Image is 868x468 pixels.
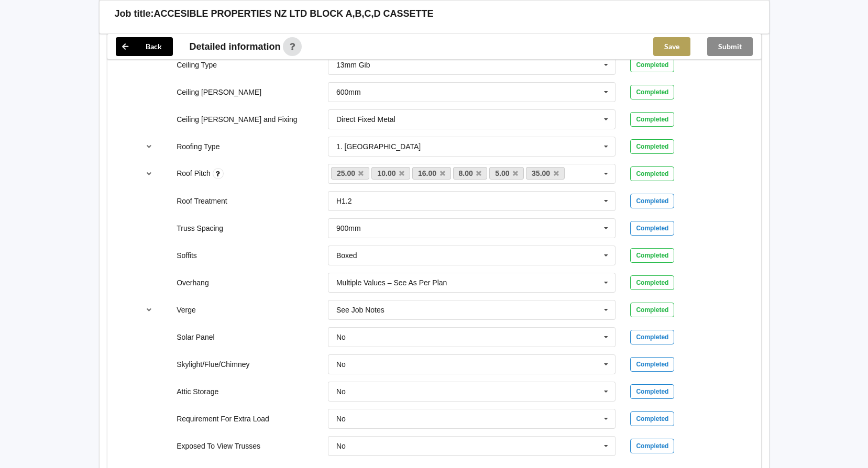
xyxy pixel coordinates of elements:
button: Back [116,37,173,56]
a: 8.00 [453,167,488,180]
div: No [336,442,346,450]
div: Completed [630,330,674,344]
label: Roofing Type [177,142,219,151]
div: Completed [630,112,674,127]
button: Save [653,37,690,56]
div: Completed [630,166,674,181]
div: Completed [630,58,674,72]
label: Soffits [177,251,197,260]
div: 600mm [336,88,361,96]
div: Completed [630,248,674,263]
span: Detailed information [190,42,281,51]
a: 5.00 [489,167,524,180]
div: See Job Notes [336,306,384,314]
a: 10.00 [371,167,410,180]
h3: ACCESIBLE PROPERTIES NZ LTD BLOCK A,B,C,D CASSETTE [154,8,434,20]
div: No [336,333,346,341]
label: Truss Spacing [177,224,223,232]
div: 1. [GEOGRAPHIC_DATA] [336,143,421,150]
button: reference-toggle [139,164,159,183]
label: Overhang [177,278,208,287]
div: Completed [630,194,674,208]
div: 13mm Gib [336,61,370,69]
div: Completed [630,85,674,99]
label: Exposed To View Trusses [177,442,260,450]
h3: Job title: [115,8,154,20]
label: Roof Treatment [177,197,227,205]
label: Verge [177,306,196,314]
div: Completed [630,439,674,453]
label: Requirement For Extra Load [177,415,269,423]
div: Direct Fixed Metal [336,116,395,123]
a: 25.00 [331,167,370,180]
div: No [336,415,346,422]
div: Completed [630,303,674,317]
label: Roof Pitch [177,169,212,177]
label: Ceiling [PERSON_NAME] and Fixing [177,115,297,124]
div: Completed [630,384,674,399]
div: Completed [630,357,674,372]
button: reference-toggle [139,137,159,156]
button: reference-toggle [139,300,159,319]
label: Ceiling Type [177,61,217,69]
a: 35.00 [526,167,565,180]
div: Boxed [336,252,357,259]
div: H1.2 [336,197,352,205]
div: No [336,388,346,395]
div: No [336,361,346,368]
label: Ceiling [PERSON_NAME] [177,88,261,96]
a: 16.00 [412,167,451,180]
div: Completed [630,411,674,426]
label: Skylight/Flue/Chimney [177,360,249,369]
div: Completed [630,275,674,290]
div: Completed [630,139,674,154]
label: Solar Panel [177,333,214,341]
div: Completed [630,221,674,236]
label: Attic Storage [177,387,218,396]
div: Multiple Values – See As Per Plan [336,279,447,286]
div: 900mm [336,225,361,232]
